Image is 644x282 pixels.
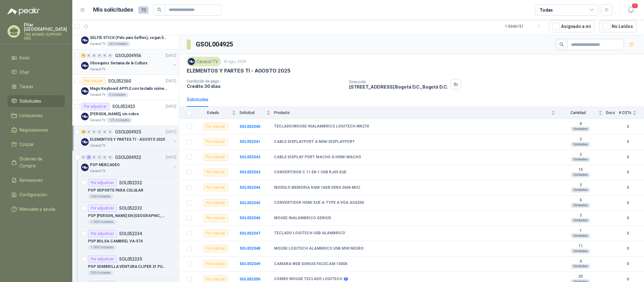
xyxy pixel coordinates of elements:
[187,84,344,89] p: Crédito 30 días
[102,53,107,58] div: 0
[166,78,176,84] p: [DATE]
[19,98,41,105] span: Solicitudes
[90,86,168,92] p: Magic Keyboard APPLE con teclado númerico en Español Plateado
[119,257,142,261] p: SOL052335
[72,100,179,126] a: Por adjudicarSOL052423[DATE] Company Logo[PERSON_NAME], sin sobreCaracol TV125 Unidades
[81,52,178,72] a: 9 0 0 0 0 0 GSOL004956[DATE] Company LogoObsequios Semana de la CulturaCaracol TV
[88,187,143,193] p: POP SOPORTE PARA CELULAR
[239,155,260,159] a: SOL052342
[88,220,116,225] div: 1.000 Unidades
[88,270,113,275] div: 200 Unidades
[88,255,117,263] div: Por adjudicar
[24,33,67,40] p: TAG BRAND SUPPORT SAS
[239,124,260,129] b: SOL052340
[166,104,176,110] p: [DATE]
[239,107,274,119] th: Solicitud
[81,77,106,85] div: Por cotizar
[88,238,143,244] p: POP BOLSA CAMBREL VA-574
[203,153,228,161] div: Por cotizar
[92,53,96,58] div: 0
[92,155,96,160] div: 0
[274,185,361,190] b: MODULO MEMORIA RAM 16GB DDR4 2666 MHZ
[72,202,179,227] a: Por adjudicarSOL052333POP [PERSON_NAME] EN [GEOGRAPHIC_DATA]1.000 Unidades
[559,111,597,115] span: Cantidad
[81,155,86,160] div: 0
[81,138,89,146] img: Company Logo
[86,53,91,58] div: 0
[571,218,590,223] div: Unidades
[72,75,179,100] a: Por cotizarSOL052560[DATE] Company LogoMagic Keyboard APPLE con teclado númerico en Español Plate...
[108,79,131,83] p: SOL052560
[97,155,102,160] div: 0
[559,152,602,157] b: 2
[195,111,231,115] span: Estado
[8,138,65,150] a: Cotizar
[274,107,559,119] th: Producto
[88,213,166,219] p: POP [PERSON_NAME] EN [GEOGRAPHIC_DATA]
[81,103,110,110] div: Por adjudicar
[559,107,606,119] th: Cantidad
[108,53,113,58] div: 0
[19,206,55,213] span: Manuales y ayuda
[90,111,139,117] p: [PERSON_NAME], sin sobre
[86,155,91,160] div: 5
[8,52,65,64] a: Inicio
[166,129,176,135] p: [DATE]
[239,277,260,281] b: SOL052350
[619,261,636,267] b: 0
[81,53,86,58] div: 9
[88,230,117,237] div: Por adjudicar
[108,155,113,160] div: 0
[81,130,86,134] div: 23
[90,41,105,46] p: Caracol TV
[108,130,113,134] div: 0
[239,246,260,251] b: SOL052348
[19,191,47,198] span: Configuración
[115,130,141,134] p: GSOL004925
[115,53,141,58] p: GSOL004956
[274,170,346,175] b: CONVERTIDOR C 11 EN 1 USB RJ45 XUE
[274,246,364,251] b: MOUSE LOGITECH ALÁMBRICO USB M90 NEGRO
[274,216,331,221] b: MOUSE INALAMBRICO GENIUS
[274,277,342,282] b: COMBO MOUSE TECLADO LOGITECH
[8,95,65,107] a: Solicitudes
[619,230,636,236] b: 0
[88,204,117,212] div: Por adjudicar
[19,112,43,119] span: Licitaciones
[239,262,260,266] a: SOL052349
[8,189,65,201] a: Configuración
[559,259,602,264] b: 4
[8,153,65,172] a: Órdenes de Compra
[90,143,105,148] p: Caracol TV
[571,249,590,254] div: Unidades
[239,185,260,190] a: SOL052344
[274,262,348,267] b: CAMARA WEB GENIUS FACECAM 1000X
[239,231,260,236] a: SOL052347
[549,20,594,32] button: Asignado a mi
[559,228,602,233] b: 1
[559,213,602,218] b: 3
[571,172,590,177] div: Unidades
[157,8,162,12] span: search
[274,231,345,236] b: TECLADO LOGITECH USB ALAMBRICO
[88,194,113,199] div: 200 Unidades
[239,201,260,205] a: SOL052345
[571,233,590,238] div: Unidades
[196,40,234,49] h3: GSOL004925
[90,169,105,174] p: Caracol TV
[619,111,631,115] span: # COTs
[625,4,636,16] button: 1
[72,176,179,202] a: Por adjudicarSOL052332POP SOPORTE PARA CELULAR200 Unidades
[239,139,260,144] a: SOL052341
[239,216,260,220] a: SOL052346
[187,79,344,84] p: Condición de pago
[619,124,636,130] b: 0
[19,177,43,184] span: Remisiones
[619,246,636,252] b: 0
[19,54,30,61] span: Inicio
[187,68,290,74] p: ELEMENTOS Y PARTES TI - AGOSTO 2025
